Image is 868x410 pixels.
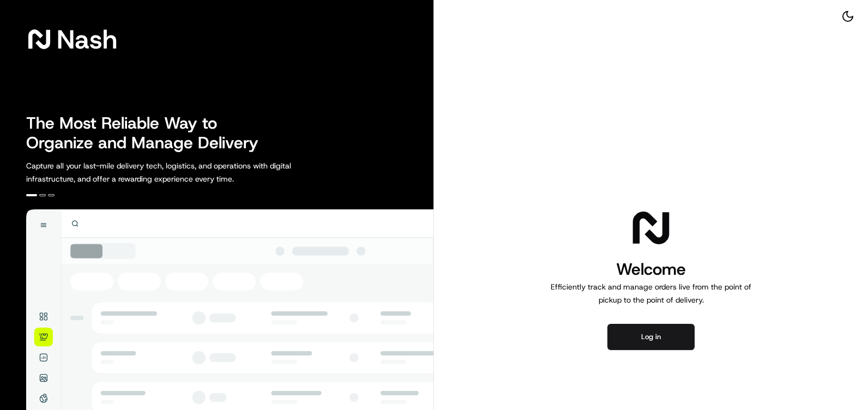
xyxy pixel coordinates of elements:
[57,28,117,50] span: Nash
[26,159,340,185] p: Capture all your last-mile delivery tech, logistics, and operations with digital infrastructure, ...
[607,324,695,350] button: Log in
[546,280,756,306] p: Efficiently track and manage orders live from the point of pickup to the point of delivery.
[546,258,756,280] h1: Welcome
[26,113,270,153] h2: The Most Reliable Way to Organize and Manage Delivery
